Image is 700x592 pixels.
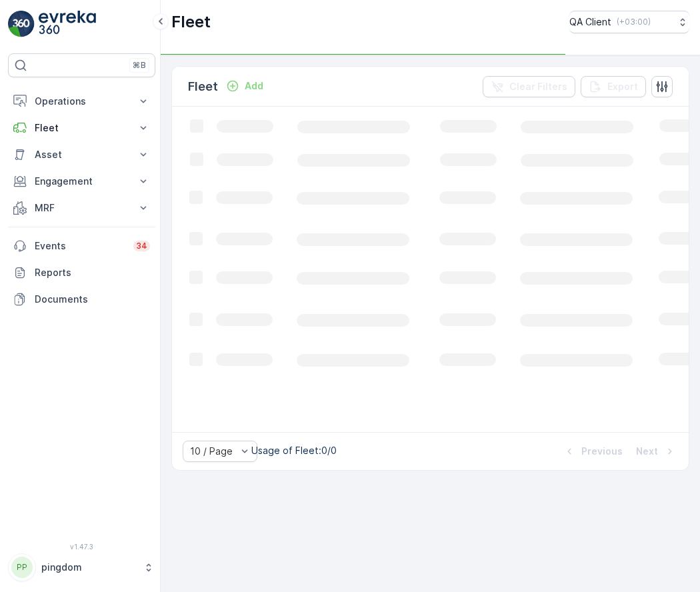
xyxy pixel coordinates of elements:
[251,444,337,457] p: Usage of Fleet : 0/0
[35,148,129,161] p: Asset
[8,233,155,259] a: Events34
[8,168,155,195] button: Engagement
[136,241,147,251] p: 34
[35,201,129,215] p: MRF
[8,11,35,37] img: logo
[35,95,129,108] p: Operations
[35,121,129,135] p: Fleet
[35,239,125,253] p: Events
[635,443,678,459] button: Next
[581,76,646,97] button: Export
[8,195,155,221] button: MRF
[569,11,689,33] button: QA Client(+03:00)
[41,561,137,574] p: pingdom
[8,543,155,551] span: v 1.47.3
[8,259,155,286] a: Reports
[617,17,651,27] p: ( +03:00 )
[8,286,155,313] a: Documents
[8,115,155,141] button: Fleet
[35,175,129,188] p: Engagement
[581,445,623,458] p: Previous
[8,88,155,115] button: Operations
[35,266,150,279] p: Reports
[188,77,218,96] p: Fleet
[11,557,33,578] div: PP
[636,445,658,458] p: Next
[35,293,150,306] p: Documents
[8,553,155,581] button: PPpingdom
[607,80,638,93] p: Export
[569,15,611,29] p: QA Client
[39,11,96,37] img: logo_light-DOdMpM7g.png
[133,60,146,71] p: ⌘B
[8,141,155,168] button: Asset
[561,443,624,459] button: Previous
[221,78,269,94] button: Add
[171,11,211,33] p: Fleet
[483,76,575,97] button: Clear Filters
[245,79,263,93] p: Add
[509,80,567,93] p: Clear Filters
